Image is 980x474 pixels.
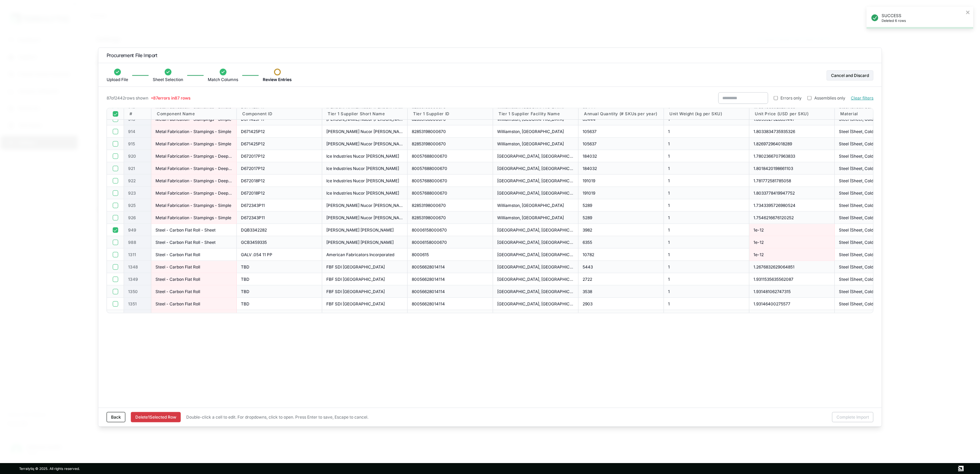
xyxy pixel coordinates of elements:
div: Southampton, PA [493,261,579,273]
span: 988 [128,239,136,245]
span: [GEOGRAPHIC_DATA], [GEOGRAPHIC_DATA] [497,264,574,269]
div: 191019 [579,175,664,187]
input: Errors only [773,96,778,100]
span: Williamston, [GEOGRAPHIC_DATA] [497,116,564,122]
span: 5289 [583,202,592,208]
span: 1.8033834735935326 [753,129,795,134]
span: Ice Industries Nucor [PERSON_NAME] [326,178,399,183]
div: 1.2676832629064851 [749,261,835,273]
div: 191019 [579,187,664,199]
div: 80057688000670 [408,150,493,162]
h2: Procurement File Import [107,52,873,59]
div: American Fabricators Incorporated [322,249,408,261]
span: [GEOGRAPHIC_DATA], [GEOGRAPHIC_DATA] [497,252,574,257]
span: 1 [668,252,670,257]
span: Annual Quantity (# SKUs per year) [584,111,657,117]
span: [PERSON_NAME] Nucor [PERSON_NAME] [326,116,403,122]
span: 184032 [583,153,597,159]
div: 1 [664,286,749,298]
button: Back [107,412,125,422]
div: 5289 [579,212,664,224]
span: [PERSON_NAME] [PERSON_NAME] [326,239,394,245]
input: Assemblies only [807,96,812,100]
div: 1 [664,273,749,286]
div: 82853198000670 [408,126,493,138]
div: 922 [124,175,151,187]
div: # [124,108,151,120]
div: 105637 [579,138,664,150]
div: 1.781772581785058 [749,175,835,187]
span: 1.9311535635562087 [753,276,793,282]
span: [GEOGRAPHIC_DATA], [GEOGRAPHIC_DATA] [497,276,574,282]
span: D671425P11 [241,116,264,122]
span: 5443 [583,264,593,269]
div: Ice Industries Nucor Hickman [322,150,408,162]
span: Metal Fabrication - Stampings - Simple [155,129,231,134]
div: 1349 [124,273,151,286]
div: steel (sheet, cold-rolled, galvanized) [835,175,920,187]
span: 921 [128,166,135,171]
div: steel (sheet, cold-rolled, galvanized) [835,150,920,162]
div: 1.826972964018289 [749,138,835,150]
span: Ice Industries Nucor [PERSON_NAME] [326,166,399,171]
span: 949 [128,227,136,233]
span: Steel (Sheet, Cold-Rolled, Galvanized) [839,166,913,171]
div: Annual Quantity (# SKUs per year) [579,108,664,120]
span: 1 [668,227,670,233]
div: Nashville, TN [493,249,579,261]
div: steel (sheet, cold-rolled, galvanized) [835,126,920,138]
div: 1.7802366707963833 [749,150,835,162]
span: • 87 errors in 87 rows [151,95,191,101]
span: 1 [668,141,670,146]
span: 105637 [583,129,597,134]
span: Component ID [242,111,272,117]
span: 82853198000670 [412,141,446,146]
span: Assemblies only [814,95,845,101]
div: D672018P12 [237,187,322,199]
span: 1 [668,129,670,134]
div: steel (sheet, cold-rolled, galvanized) [835,138,920,150]
div: 105637 [579,126,664,138]
span: 915 [128,141,135,146]
span: [PERSON_NAME] [PERSON_NAME] [326,227,394,233]
span: Tier 1 Supplier Short Name [328,111,385,117]
span: 80057688000670 [412,178,447,183]
span: Steel (Sheet, Cold-Rolled, Galvanized) [839,178,913,183]
span: Steel (Sheet, Cold-Rolled, Galvanized) [839,252,913,257]
div: TBD [237,261,322,273]
span: 82853198000670 [412,116,446,122]
span: Metal Fabrication - Stampings - Simple [155,116,231,122]
span: 89444 [583,116,596,122]
span: 82853198000670 [412,129,446,134]
span: D672017P12 [241,166,265,171]
p: 87 of 2442 rows shown [107,95,191,101]
div: 1.7343395726980524 [749,199,835,212]
span: 923 [128,190,136,196]
div: 184032 [579,150,664,162]
span: 1e-12 [753,239,764,245]
span: Review Entries [263,77,292,82]
span: Williamston, [GEOGRAPHIC_DATA] [497,141,564,146]
div: Southampton, PA [493,286,579,298]
span: Ice Industries Nucor [PERSON_NAME] [326,190,399,196]
div: 949 [124,224,151,236]
div: Steel - Carbon Flat Roll - Sheet [151,236,237,249]
div: DQB3342282 [237,224,322,236]
div: 82853198000670 [408,199,493,212]
div: 1.8033834735935326 [749,126,835,138]
span: 1 [668,178,670,183]
span: Metal Fabrication - Stampings - Deep Draw [155,166,232,171]
span: Material [840,111,858,117]
div: 1 [664,249,749,261]
div: 80006158000670 [408,236,493,249]
div: 80006158000670 [408,224,493,236]
div: 1 [664,175,749,187]
span: 1 [668,202,670,208]
span: Steel (Sheet, Cold-Rolled, Galvanized) [839,202,913,208]
div: Southampton, PA [493,273,579,286]
span: Steel (Sheet, Cold-Rolled, Galvanized) [839,215,913,220]
span: Tier 1 Supplier ID [413,111,450,117]
div: 80057688000670 [408,187,493,199]
div: Unit Price (USD per SKU) [749,108,835,120]
span: 913 [128,116,135,122]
